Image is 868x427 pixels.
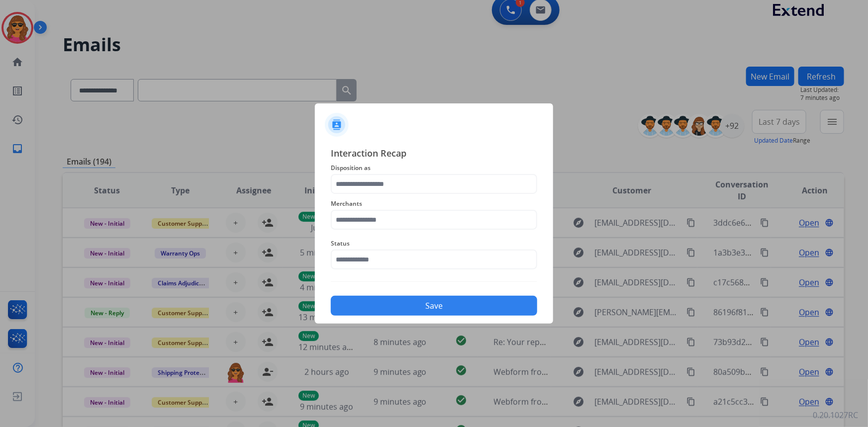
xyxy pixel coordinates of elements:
[331,198,537,210] span: Merchants
[813,409,858,421] p: 0.20.1027RC
[331,296,537,316] button: Save
[331,281,537,282] img: contact-recap-line.svg
[331,146,537,162] span: Interaction Recap
[325,113,349,137] img: contactIcon
[331,238,537,250] span: Status
[331,162,537,174] span: Disposition as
